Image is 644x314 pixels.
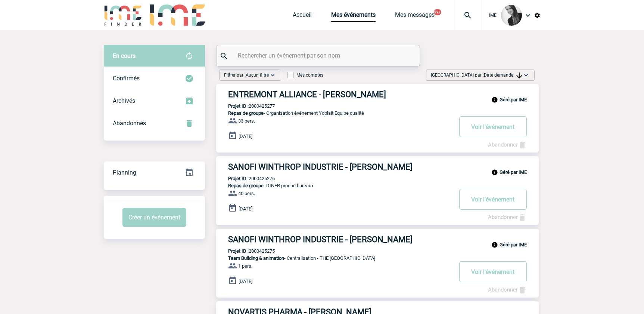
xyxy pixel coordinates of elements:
[287,73,323,78] label: Mes comptes
[491,241,498,248] img: info_black_24dp.svg
[491,169,498,176] img: info_black_24dp.svg
[216,255,452,261] p: - Centralisation - THE [GEOGRAPHIC_DATA]
[500,97,527,102] b: Géré par IME
[239,206,252,212] span: [DATE]
[484,73,522,78] span: Date demande
[246,73,269,78] span: Aucun filtre
[293,11,312,22] a: Accueil
[216,235,539,244] a: SANOFI WINTHROP INDUSTRIE - [PERSON_NAME]
[104,4,143,26] img: IME-Finder
[228,183,264,188] span: Repas de groupe
[216,110,452,116] p: - Organisation évènement Yoplait Equipe qualité
[431,71,522,79] span: [GEOGRAPHIC_DATA] par :
[228,176,249,181] b: Projet ID :
[459,116,527,137] button: Voir l'événement
[122,208,186,227] button: Créer un événement
[216,90,539,99] a: ENTREMONT ALLIANCE - [PERSON_NAME]
[228,248,249,254] b: Projet ID :
[104,45,205,67] div: Retrouvez ici tous vos évènements avant confirmation
[113,52,136,59] span: En cours
[228,255,284,261] span: Team Building & animation
[113,97,135,104] span: Archivés
[228,90,452,99] h3: ENTREMONT ALLIANCE - [PERSON_NAME]
[216,162,539,172] a: SANOFI WINTHROP INDUSTRIE - [PERSON_NAME]
[501,5,522,26] img: 101050-0.jpg
[488,141,527,148] a: Abandonner
[216,176,275,181] p: 2000425276
[488,214,527,221] a: Abandonner
[104,90,205,112] div: Retrouvez ici tous les événements que vous avez décidé d'archiver
[238,118,255,124] span: 33 pers.
[104,112,205,135] div: Retrouvez ici tous vos événements annulés
[216,103,275,109] p: 2000425277
[228,162,452,172] h3: SANOFI WINTHROP INDUSTRIE - [PERSON_NAME]
[113,75,140,82] span: Confirmés
[239,133,252,139] span: [DATE]
[238,263,252,269] span: 1 pers.
[216,248,275,254] p: 2000425275
[522,71,530,79] img: baseline_expand_more_white_24dp-b.png
[236,50,402,61] input: Rechercher un événement par son nom
[104,161,205,184] div: Retrouvez ici tous vos événements organisés par date et état d'avancement
[500,169,527,175] b: Géré par IME
[434,9,441,15] button: 99+
[228,235,452,244] h3: SANOFI WINTHROP INDUSTRIE - [PERSON_NAME]
[239,278,252,284] span: [DATE]
[269,71,276,79] img: baseline_expand_more_white_24dp-b.png
[104,161,205,183] a: Planning
[491,96,498,103] img: info_black_24dp.svg
[228,110,264,116] span: Repas de groupe
[395,11,435,22] a: Mes messages
[489,13,497,18] span: IME
[228,103,249,109] b: Projet ID :
[459,261,527,282] button: Voir l'événement
[459,189,527,210] button: Voir l'événement
[516,73,522,78] img: arrow_downward.png
[488,286,527,293] a: Abandonner
[500,242,527,247] b: Géré par IME
[113,120,146,127] span: Abandonnés
[216,183,452,188] p: - DINER proche bureaux
[224,71,269,79] span: Filtrer par :
[238,191,255,196] span: 40 pers.
[331,11,376,22] a: Mes événements
[113,169,136,176] span: Planning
